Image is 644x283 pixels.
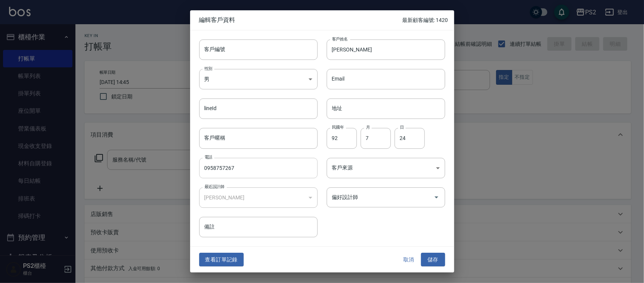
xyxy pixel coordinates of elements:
[204,184,224,190] label: 最近設計師
[204,154,212,160] label: 電話
[199,253,244,267] button: 查看訂單記錄
[430,191,443,204] button: Open
[199,187,318,208] div: [PERSON_NAME]
[397,253,421,267] button: 取消
[199,69,318,89] div: 男
[421,253,445,267] button: 儲存
[402,16,448,24] p: 最新顧客編號: 1420
[332,125,344,131] label: 民國年
[400,125,404,131] label: 日
[332,36,348,42] label: 客戶姓名
[366,125,370,131] label: 月
[204,65,212,71] label: 性別
[199,16,403,24] span: 編輯客戶資料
